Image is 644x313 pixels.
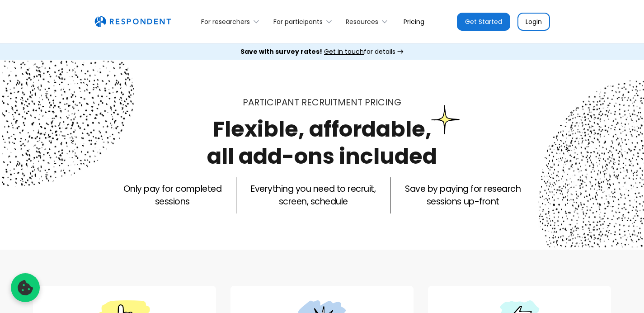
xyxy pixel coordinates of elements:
[268,11,340,32] div: For participants
[396,11,432,32] a: Pricing
[207,114,437,171] h1: Flexible, affordable, all add-ons included
[94,16,171,28] img: Untitled UI logotext
[240,47,395,56] div: for details
[324,47,364,56] span: Get in touch
[273,17,323,26] div: For participants
[201,17,250,26] div: For researchers
[346,17,378,26] div: Resources
[341,11,396,32] div: Resources
[94,16,171,28] a: home
[196,11,268,32] div: For researchers
[240,47,322,56] strong: Save with survey rates!
[457,13,510,31] a: Get Started
[251,183,376,208] p: Everything you need to recruit, screen, schedule
[517,13,550,31] a: Login
[243,96,362,109] span: Participant recruitment
[123,183,221,208] p: Only pay for completed sessions
[365,96,401,109] span: PRICING
[405,183,521,208] p: Save by paying for research sessions up-front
